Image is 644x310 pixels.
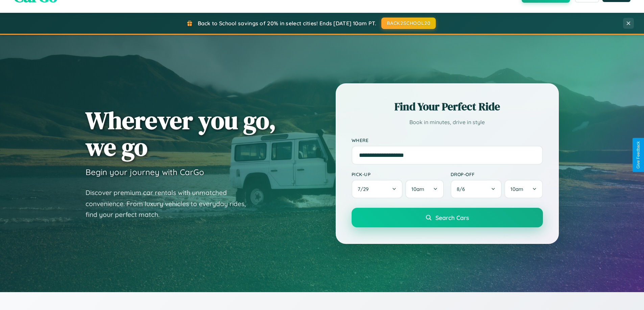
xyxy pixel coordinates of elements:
div: Give Feedback [636,141,641,169]
h3: Begin your journey with CarGo [86,167,204,177]
button: Search Cars [352,208,543,227]
label: Pick-up [352,171,444,177]
button: 8/6 [451,180,502,198]
span: Back to School savings of 20% in select cities! Ends [DATE] 10am PT. [198,20,376,27]
h1: Wherever you go, we go [86,107,276,160]
button: 7/29 [352,180,403,198]
span: 10am [510,186,523,192]
span: Search Cars [435,214,469,221]
button: 10am [405,180,444,198]
button: 10am [504,180,543,198]
label: Where [352,137,543,143]
p: Book in minutes, drive in style [352,117,543,127]
button: BACK2SCHOOL20 [381,18,436,29]
span: 8 / 6 [457,186,468,192]
h2: Find Your Perfect Ride [352,99,543,114]
span: 7 / 29 [358,186,372,192]
label: Drop-off [451,171,543,177]
span: 10am [411,186,424,192]
p: Discover premium car rentals with unmatched convenience. From luxury vehicles to everyday rides, ... [86,187,255,220]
